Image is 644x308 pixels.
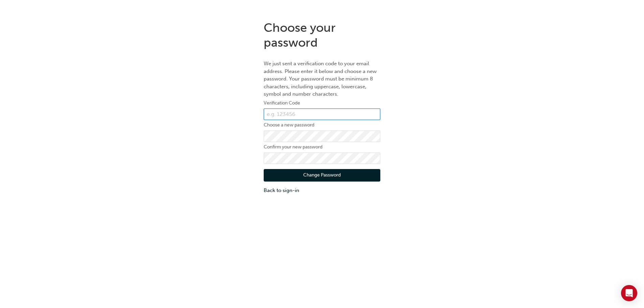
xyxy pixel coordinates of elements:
p: We just sent a verification code to your email address. Please enter it below and choose a new pa... [264,60,380,98]
div: Open Intercom Messenger [621,285,637,301]
a: Back to sign-in [264,187,380,194]
button: Change Password [264,169,380,182]
input: e.g. 123456 [264,109,380,120]
h1: Choose your password [264,20,380,50]
label: Choose a new password [264,121,380,129]
label: Confirm your new password [264,143,380,151]
label: Verification Code [264,99,380,107]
